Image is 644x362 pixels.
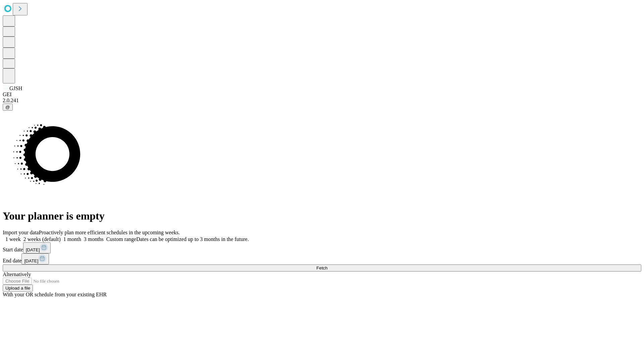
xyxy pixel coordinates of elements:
h1: Your planner is empty [3,210,641,222]
button: [DATE] [23,242,51,253]
span: GJSH [9,85,22,91]
button: @ [3,104,13,111]
span: Import your data [3,230,39,235]
span: Fetch [316,265,327,270]
span: Dates can be optimized up to 3 months in the future. [136,236,249,242]
span: 1 week [5,236,21,242]
span: Custom range [106,236,136,242]
div: End date [3,253,641,264]
div: 2.0.241 [3,98,641,104]
div: GEI [3,92,641,98]
span: @ [5,105,10,110]
span: [DATE] [24,258,38,263]
span: 1 month [63,236,81,242]
span: With your OR schedule from your existing EHR [3,292,107,297]
span: [DATE] [26,247,40,252]
div: Start date [3,242,641,253]
span: 2 weeks (default) [23,236,61,242]
button: [DATE] [21,253,49,264]
span: Alternatively [3,271,31,277]
span: 3 months [84,236,104,242]
span: Proactively plan more efficient schedules in the upcoming weeks. [39,230,180,235]
button: Fetch [3,264,641,271]
button: Upload a file [3,285,33,292]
